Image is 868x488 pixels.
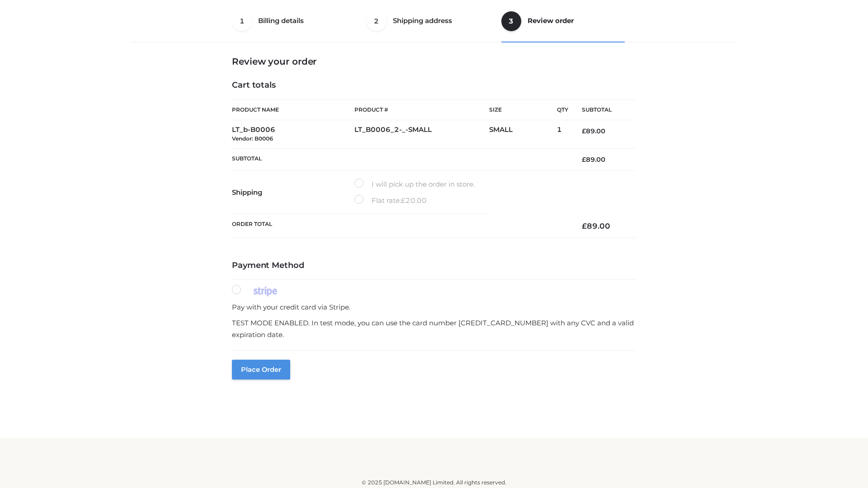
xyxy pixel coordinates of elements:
button: Place order [232,360,290,380]
bdi: 89.00 [582,155,605,164]
h3: Review your order [232,56,636,67]
h4: Payment Method [232,261,636,271]
td: LT_B0006_2-_-SMALL [354,120,489,149]
th: Product Name [232,99,354,120]
span: £ [401,196,406,205]
th: Order Total [232,214,568,238]
bdi: 89.00 [582,221,610,230]
th: Qty [557,99,568,120]
label: I will pick up the order in store. [354,178,475,190]
th: Subtotal [232,148,568,170]
p: Pay with your credit card via Stripe. [232,301,636,313]
span: £ [582,155,586,164]
h4: Cart totals [232,80,636,90]
th: Product # [354,99,489,120]
div: © 2025 [DOMAIN_NAME] Limited. All rights reserved. [134,478,734,487]
th: Subtotal [568,100,636,120]
bdi: 20.00 [401,196,427,205]
label: Flat rate: [354,195,427,206]
bdi: 89.00 [582,127,605,135]
th: Size [489,100,552,120]
td: 1 [557,120,568,149]
small: Vendor: B0006 [232,135,273,142]
span: £ [582,127,586,135]
td: SMALL [489,120,557,149]
td: LT_b-B0006 [232,120,354,149]
th: Shipping [232,171,354,214]
p: TEST MODE ENABLED. In test mode, you can use the card number [CREDIT_CARD_NUMBER] with any CVC an... [232,317,636,340]
span: £ [582,221,587,230]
